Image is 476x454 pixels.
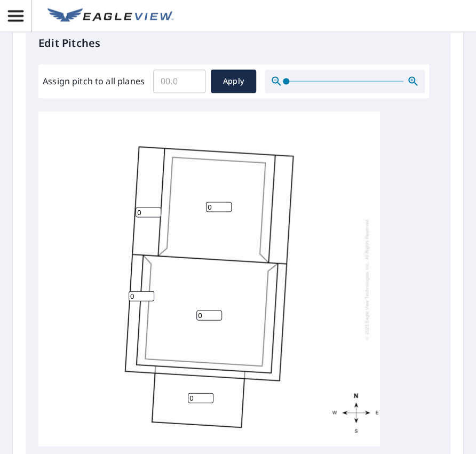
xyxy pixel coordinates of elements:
img: EV Logo [47,8,173,24]
button: Apply [211,69,256,93]
input: 00.0 [153,66,205,96]
span: Apply [219,75,248,88]
p: Edit Pitches [38,35,438,51]
label: Assign pitch to all planes [43,75,145,87]
a: EV Logo [41,2,180,30]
